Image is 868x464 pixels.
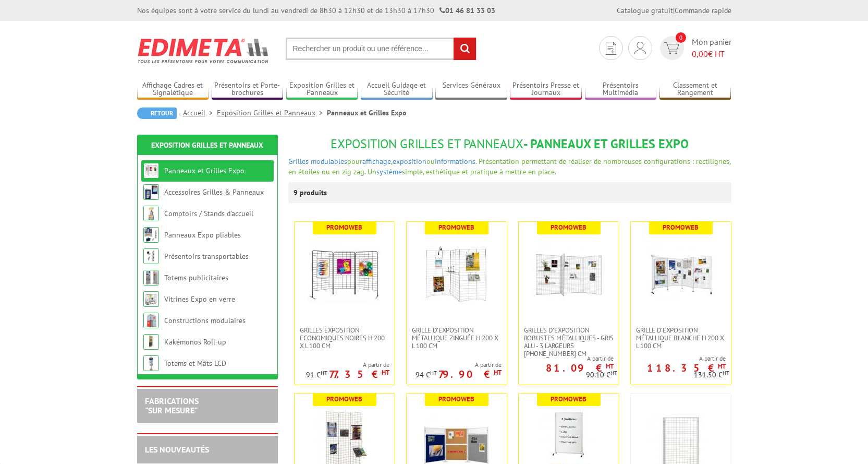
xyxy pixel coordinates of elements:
[164,273,228,282] a: Totems publicitaires
[430,369,437,376] sup: HT
[308,237,381,311] img: Grilles Exposition Economiques Noires H 200 x L 100 cm
[692,49,708,59] span: 0,00
[435,157,475,166] a: informations
[286,81,358,98] a: Exposition Grilles et Panneaux
[676,32,686,43] span: 0
[438,395,474,403] b: Promoweb
[137,31,270,70] img: Edimeta
[143,163,159,179] img: Panneaux et Grilles Expo
[286,38,476,60] input: Rechercher un produit ou une référence...
[439,6,495,15] strong: 01 46 81 33 03
[164,166,244,175] a: Panneaux et Grilles Expo
[585,81,657,98] a: Présentoirs Multimédia
[510,81,582,98] a: Présentoirs Presse et Journaux
[294,182,333,203] p: 9 produits
[412,326,502,350] span: Grille d'exposition métallique Zinguée H 200 x L 100 cm
[415,371,437,379] p: 94 €
[217,108,327,117] a: Exposition Grilles et Panneaux
[634,42,646,54] img: devis rapide
[524,326,614,358] span: Grilles d'exposition robustes métalliques - gris alu - 3 largeurs [PHONE_NUMBER] cm
[647,365,726,371] p: 118.35 €
[137,5,495,16] div: Nos équipes sont à votre service du lundi au vendredi de 8h30 à 12h30 et de 13h30 à 17h30
[631,354,726,363] span: A partir de
[454,38,476,60] input: rechercher
[164,187,264,197] a: Accessoires Grilles & Panneaux
[415,361,502,369] span: A partir de
[212,81,284,98] a: Présentoirs et Porte-brochures
[143,291,159,307] img: Vitrines Expo en verre
[663,223,699,232] b: Promoweb
[692,48,731,60] span: € HT
[519,354,614,363] span: A partir de
[376,167,402,176] a: système
[694,371,729,379] p: 131.50 €
[519,326,619,358] a: Grilles d'exposition robustes métalliques - gris alu - 3 largeurs [PHONE_NUMBER] cm
[606,42,616,55] img: devis rapide
[183,108,217,117] a: Accueil
[145,396,199,415] a: FABRICATIONS"Sur Mesure"
[551,223,586,232] b: Promoweb
[306,361,389,369] span: A partir de
[164,359,226,368] a: Totems et Mâts LCD
[295,326,395,350] a: Grilles Exposition Economiques Noires H 200 x L 100 cm
[143,313,159,328] img: Constructions modulaires
[586,371,617,379] p: 90.10 €
[407,326,507,350] a: Grille d'exposition métallique Zinguée H 200 x L 100 cm
[164,294,235,304] a: Vitrines Expo en verre
[362,157,391,166] a: affichage
[321,369,327,376] sup: HT
[631,326,731,350] a: Grille d'exposition métallique blanche H 200 x L 100 cm
[143,355,159,371] img: Totems et Mâts LCD
[494,368,502,377] sup: HT
[393,157,426,166] a: exposition
[664,42,679,54] img: devis rapide
[435,81,507,98] a: Services Généraux
[546,365,614,371] p: 81.09 €
[164,252,249,261] a: Présentoirs transportables
[420,237,493,311] img: Grille d'exposition métallique Zinguée H 200 x L 100 cm
[137,81,209,98] a: Affichage Cadres et Signalétique
[288,157,730,176] span: pour , ou . Présentation permettant de réaliser de nombreuses configurations : rectilignes, en ét...
[438,223,474,232] b: Promoweb
[551,395,586,403] b: Promoweb
[288,157,309,166] a: Grilles
[164,209,253,218] a: Comptoirs / Stands d'accueil
[288,137,731,151] h1: - Panneaux et Grilles Expo
[143,334,159,350] img: Kakémonos Roll-up
[659,81,731,98] a: Classement et Rangement
[657,36,731,60] a: devis rapide 0 Mon panier 0,00€ HT
[300,326,389,350] span: Grilles Exposition Economiques Noires H 200 x L 100 cm
[164,316,246,325] a: Constructions modulaires
[326,395,362,403] b: Promoweb
[151,140,263,150] a: Exposition Grilles et Panneaux
[610,369,617,376] sup: HT
[329,371,389,377] p: 77.35 €
[382,368,389,377] sup: HT
[143,206,159,221] img: Comptoirs / Stands d'accueil
[164,230,241,240] a: Panneaux Expo pliables
[326,223,362,232] b: Promoweb
[692,36,731,60] span: Mon panier
[143,227,159,243] img: Panneaux Expo pliables
[617,6,673,15] a: Catalogue gratuit
[532,237,605,311] img: Grilles d'exposition robustes métalliques - gris alu - 3 largeurs 70-100-120 cm
[636,326,726,350] span: Grille d'exposition métallique blanche H 200 x L 100 cm
[143,270,159,285] img: Totems publicitaires
[438,371,502,377] p: 79.90 €
[644,237,717,311] img: Grille d'exposition métallique blanche H 200 x L 100 cm
[327,108,407,118] li: Panneaux et Grilles Expo
[145,444,209,455] a: LES NOUVEAUTÉS
[617,5,731,16] div: |
[311,157,347,166] a: modulables
[331,136,523,152] span: Exposition Grilles et Panneaux
[718,362,726,371] sup: HT
[143,184,159,200] img: Accessoires Grilles & Panneaux
[675,6,731,15] a: Commande rapide
[143,248,159,264] img: Présentoirs transportables
[164,337,226,347] a: Kakémonos Roll-up
[361,81,433,98] a: Accueil Guidage et Sécurité
[137,108,177,119] a: Retour
[723,369,729,376] sup: HT
[306,371,327,379] p: 91 €
[606,362,614,371] sup: HT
